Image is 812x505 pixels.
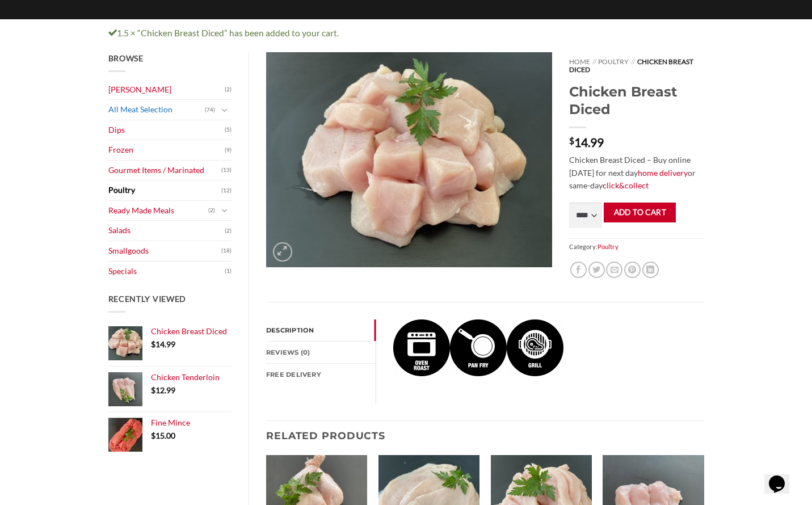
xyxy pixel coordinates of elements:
a: home delivery [638,168,688,178]
span: Chicken Tenderloin [151,372,220,382]
span: // [631,57,635,66]
button: Add to cart [604,203,676,222]
a: Frozen [108,140,225,160]
span: $ [569,136,574,145]
h1: Chicken Breast Diced [569,83,704,118]
a: Home [569,57,590,66]
span: (2) [208,202,215,219]
a: Chicken Breast Diced [151,326,232,336]
button: Toggle [218,104,232,116]
a: Reviews (0) [266,342,376,363]
a: Gourmet Items / Marinated [108,161,222,180]
a: Salads [108,221,225,241]
a: click&collect [603,180,649,190]
span: Category: [569,238,704,255]
a: Dips [108,120,225,140]
span: (74) [205,102,215,119]
a: Fine Mince [151,418,232,428]
span: (13) [221,162,232,179]
a: Chicken Tenderloin [151,372,232,382]
a: Smallgoods [108,241,222,261]
p: Chicken Breast Diced – Buy online [DATE] for next day or same-day [569,154,704,192]
img: Chicken Breast Diced [266,52,552,267]
span: (12) [221,182,232,199]
img: Chicken Breast Diced [393,319,450,376]
a: Email to a Friend [606,262,622,278]
span: (9) [225,142,232,159]
span: (5) [225,121,232,138]
bdi: 14.99 [569,135,604,149]
span: (18) [221,242,232,259]
a: Share on LinkedIn [642,262,659,278]
a: Poultry [598,243,619,250]
img: Chicken Breast Diced [507,319,563,376]
a: FREE Delivery [266,364,376,385]
span: Browse [108,53,144,63]
span: // [592,57,596,66]
a: Share on Twitter [588,262,605,278]
img: Chicken Breast Diced [450,319,507,376]
a: Pin on Pinterest [624,262,641,278]
bdi: 12.99 [151,385,175,395]
h3: Related products [266,421,704,450]
span: (2) [225,81,232,98]
span: $ [151,385,155,395]
a: Ready Made Meals [108,201,209,221]
a: Poultry [598,57,629,66]
a: All Meat Selection [108,100,205,120]
span: Chicken Breast Diced [569,57,693,74]
bdi: 14.99 [151,339,175,349]
a: [PERSON_NAME] [108,80,225,100]
a: Description [266,319,376,341]
a: Zoom [273,242,292,262]
span: Fine Mince [151,418,190,427]
a: Specials [108,262,225,281]
span: $ [151,339,155,349]
span: $ [151,431,155,440]
bdi: 15.00 [151,431,175,440]
button: Toggle [218,204,232,217]
a: Poultry [108,180,222,200]
span: Recently Viewed [108,294,187,304]
span: (2) [225,222,232,239]
span: Chicken Breast Diced [151,326,227,336]
iframe: chat widget [764,460,801,494]
a: Share on Facebook [570,262,587,278]
div: 1.5 × “Chicken Breast Diced” has been added to your cart. [100,26,713,40]
span: (1) [225,263,232,280]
